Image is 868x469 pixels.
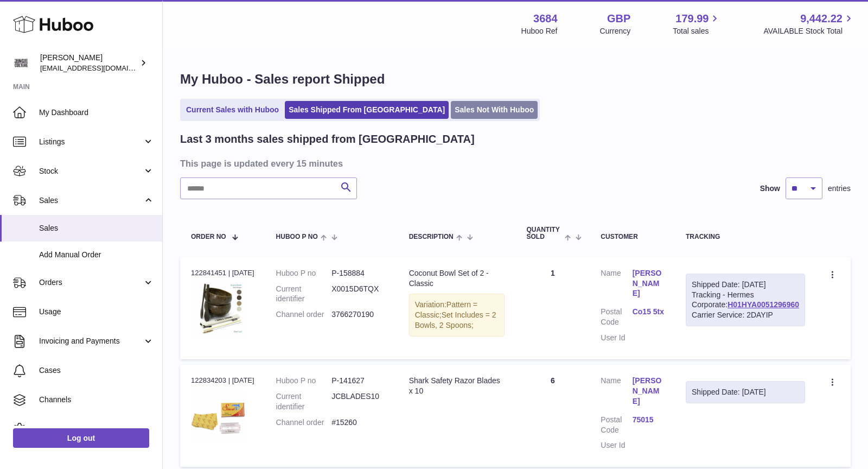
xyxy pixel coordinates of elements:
[40,53,138,73] div: [PERSON_NAME]
[39,307,154,317] span: Usage
[600,26,631,36] div: Currency
[601,333,632,343] dt: User Id
[673,11,721,36] a: 179.99 Total sales
[515,365,590,467] td: 6
[276,309,332,320] dt: Channel order
[39,107,154,118] span: My Dashboard
[39,277,143,288] span: Orders
[692,387,799,397] div: Shipped Date: [DATE]
[409,294,505,337] div: Variation:
[763,11,855,36] a: 9,442.22 AVAILABLE Stock Total
[800,11,843,26] span: 9,442.22
[191,389,245,443] img: $_57.JPG
[533,11,558,26] strong: 3684
[276,233,318,240] span: Huboo P no
[39,137,143,147] span: Listings
[526,226,562,240] span: Quantity Sold
[331,391,387,412] dd: JCBLADES10
[692,310,799,320] div: Carrier Service: 2DAYIP
[415,310,496,329] span: Set Includes = 2 Bowls, 2 Spoons;
[692,280,799,290] div: Shipped Date: [DATE]
[276,417,332,428] dt: Channel order
[601,307,632,327] dt: Postal Code
[633,376,664,407] a: [PERSON_NAME]
[39,424,154,434] span: Settings
[285,101,449,119] a: Sales Shipped From [GEOGRAPHIC_DATA]
[601,415,632,435] dt: Postal Code
[13,55,29,71] img: theinternationalventure@gmail.com
[191,376,254,385] div: 122834203 | [DATE]
[39,195,143,206] span: Sales
[331,284,387,305] dd: X0015D6TQX
[40,64,159,72] span: [EMAIL_ADDRESS][DOMAIN_NAME]
[331,376,387,386] dd: P-141627
[13,428,149,448] a: Log out
[633,268,664,299] a: [PERSON_NAME]
[276,376,332,386] dt: Huboo P no
[601,268,632,302] dt: Name
[760,183,780,194] label: Show
[276,284,332,305] dt: Current identifier
[515,257,590,359] td: 1
[451,101,538,119] a: Sales Not With Huboo
[182,101,283,119] a: Current Sales with Huboo
[39,166,143,176] span: Stock
[331,309,387,320] dd: 3766270190
[331,417,387,428] dd: #15260
[673,26,721,36] span: Total sales
[409,268,505,289] div: Coconut Bowl Set of 2 - Classic
[39,365,154,376] span: Cases
[675,11,709,26] span: 179.99
[607,11,630,26] strong: GBP
[727,300,799,309] a: H01HYA0051296960
[521,26,558,36] div: Huboo Ref
[409,376,505,396] div: Shark Safety Razor Blades x 10
[633,307,664,317] a: Co15 5tx
[686,274,805,327] div: Tracking - Hermes Corporate:
[409,233,454,240] span: Description
[39,250,154,260] span: Add Manual Order
[686,233,805,240] div: Tracking
[601,376,632,409] dt: Name
[191,233,226,240] span: Order No
[415,300,477,319] span: Pattern = Classic;
[633,415,664,425] a: 75015
[39,336,143,346] span: Invoicing and Payments
[180,132,475,147] h2: Last 3 months sales shipped from [GEOGRAPHIC_DATA]
[763,26,855,36] span: AVAILABLE Stock Total
[191,268,254,278] div: 122841451 | [DATE]
[191,281,245,335] img: $_57.JPG
[276,391,332,412] dt: Current identifier
[601,440,632,451] dt: User Id
[180,157,848,169] h3: This page is updated every 15 minutes
[39,395,154,405] span: Channels
[331,268,387,278] dd: P-158884
[180,71,851,88] h1: My Huboo - Sales report Shipped
[39,223,154,233] span: Sales
[601,233,664,240] div: Customer
[828,183,851,194] span: entries
[276,268,332,278] dt: Huboo P no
